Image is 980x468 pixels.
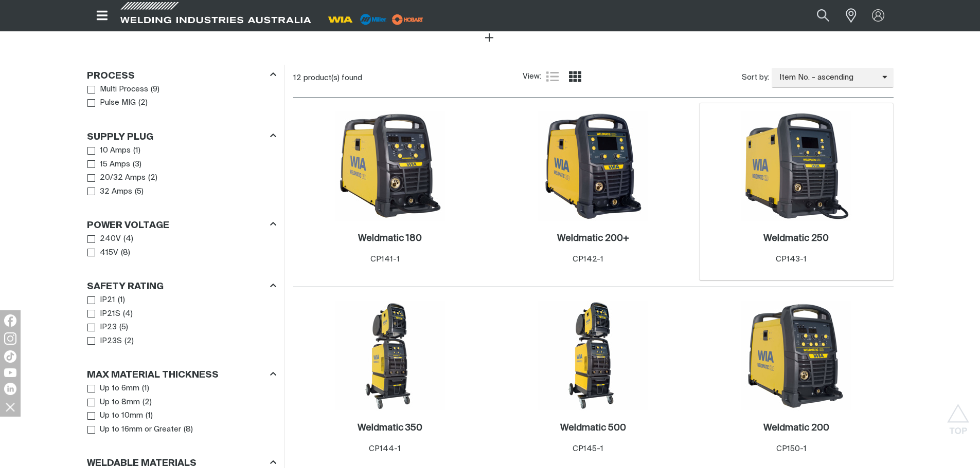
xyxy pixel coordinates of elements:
[538,111,648,221] img: Weldmatic 200+
[100,172,146,184] span: 20/32 Amps
[370,255,400,263] span: CP141-1
[100,397,140,408] span: Up to 8mm
[4,314,16,327] img: Facebook
[87,171,146,185] a: 20/32 Amps
[742,72,769,84] span: Sort by:
[947,404,970,427] button: Scroll to top
[87,68,276,82] div: Process
[573,445,603,453] span: CP145-1
[560,423,626,433] h2: Weldmatic 500
[135,186,144,198] span: ( 5 )
[123,308,133,320] span: ( 4 )
[293,73,523,83] div: 12
[87,144,276,198] ul: Supply Plug
[87,246,119,260] a: 415V
[772,72,882,84] span: Item No. - ascending
[146,410,153,422] span: ( 1 )
[142,383,149,395] span: ( 1 )
[100,424,181,436] span: Up to 16mm or Greater
[335,301,445,410] img: Weldmatic 350
[87,70,135,82] h3: Process
[184,424,193,436] span: ( 8 )
[358,422,422,434] a: Weldmatic 350
[100,186,132,198] span: 32 Amps
[369,445,401,453] span: CP144-1
[87,185,133,199] a: 32 Amps
[335,111,445,221] img: Weldmatic 180
[389,15,426,23] a: miller
[133,159,141,171] span: ( 3 )
[523,71,541,83] span: View:
[87,232,276,259] ul: Power Voltage
[87,409,144,423] a: Up to 10mm
[87,423,182,437] a: Up to 16mm or Greater
[538,301,648,410] img: Weldmatic 500
[87,382,140,396] a: Up to 6mm
[87,218,276,232] div: Power Voltage
[2,398,19,416] img: hide socials
[123,233,133,245] span: ( 4 )
[776,255,807,263] span: CP143-1
[87,132,153,143] h3: Supply Plug
[87,279,276,293] div: Safety Rating
[87,321,117,334] a: IP23
[100,294,115,306] span: IP21
[151,84,159,96] span: ( 9 )
[557,233,629,245] a: Weldmatic 200+
[87,293,276,348] ul: Safety Rating
[763,233,829,245] a: Weldmatic 250
[87,293,116,307] a: IP21
[792,4,840,27] input: Product name or item number...
[87,281,164,293] h3: Safety Rating
[100,322,117,333] span: IP23
[806,4,841,27] button: Search products
[741,301,851,410] img: Weldmatic 200
[741,111,851,221] img: Weldmatic 250
[87,96,136,110] a: Pulse MIG
[4,332,16,345] img: Instagram
[293,65,894,91] section: Product list controls
[100,383,139,395] span: Up to 6mm
[124,335,134,347] span: ( 2 )
[100,410,143,422] span: Up to 10mm
[138,97,148,109] span: ( 2 )
[148,172,157,184] span: ( 2 )
[87,307,121,321] a: IP21S
[763,422,829,434] a: Weldmatic 200
[119,322,128,333] span: ( 5 )
[133,145,140,157] span: ( 1 )
[776,445,807,453] span: CP150-1
[100,159,130,171] span: 15 Amps
[100,84,148,96] span: Multi Process
[121,247,130,259] span: ( 8 )
[87,158,131,172] a: 15 Amps
[87,382,276,436] ul: Max Material Thickness
[389,12,426,27] img: miller
[87,129,276,143] div: Supply Plug
[87,396,140,409] a: Up to 8mm
[4,368,16,377] img: YouTube
[87,232,121,246] a: 240V
[763,234,829,243] h2: Weldmatic 250
[358,423,422,433] h2: Weldmatic 350
[100,247,118,259] span: 415V
[87,144,131,158] a: 10 Amps
[142,397,152,408] span: ( 2 )
[87,220,169,232] h3: Power Voltage
[4,383,16,395] img: LinkedIn
[87,83,149,97] a: Multi Process
[546,70,559,83] a: List view
[4,350,16,363] img: TikTok
[87,83,276,110] ul: Process
[100,308,120,320] span: IP21S
[100,233,121,245] span: 240V
[557,234,629,243] h2: Weldmatic 200+
[560,422,626,434] a: Weldmatic 500
[87,334,122,348] a: IP23S
[358,233,422,245] a: Weldmatic 180
[118,294,125,306] span: ( 1 )
[100,97,136,109] span: Pulse MIG
[304,74,362,82] span: product(s) found
[763,423,829,433] h2: Weldmatic 200
[100,335,122,347] span: IP23S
